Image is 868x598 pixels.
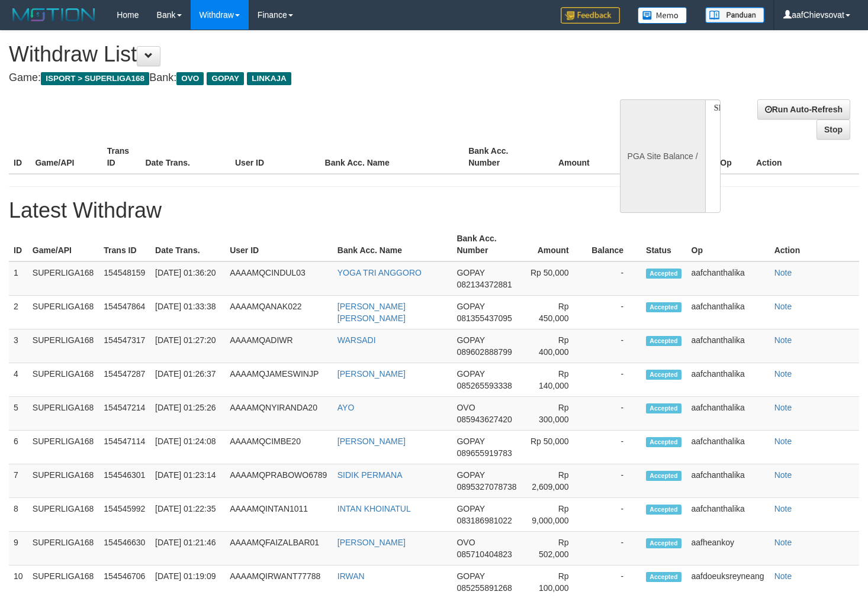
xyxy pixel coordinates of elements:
span: 082134372881 [456,280,512,289]
th: Op [687,228,770,261]
td: AAAAMQADIWR [225,329,333,363]
td: - [587,431,641,464]
img: Button%20Memo.svg [638,7,687,24]
td: Rp 400,000 [522,329,587,363]
span: Accepted [646,572,681,582]
td: AAAAMQPRABOWO6789 [225,464,333,498]
th: Game/API [28,228,99,261]
th: User ID [230,140,320,174]
td: 154546630 [99,532,150,565]
span: 081355437095 [456,313,512,323]
td: 154546301 [99,464,150,498]
a: Note [774,437,792,446]
a: INTAN KHOINATUL [337,504,411,513]
span: GOPAY [207,72,244,85]
td: 154547864 [99,296,150,329]
span: GOPAY [456,302,484,311]
a: SIDIK PERMANA [337,470,403,480]
span: Accepted [646,269,681,279]
td: 6 [9,431,28,464]
div: PGA Site Balance / [620,99,705,213]
th: Bank Acc. Number [464,140,535,174]
td: 154547287 [99,363,150,397]
span: 085943627420 [456,415,512,424]
td: Rp 2,609,000 [522,464,587,498]
td: 9 [9,532,28,565]
td: Rp 140,000 [522,363,587,397]
a: Run Auto-Refresh [757,99,850,119]
td: Rp 50,000 [522,261,587,296]
td: - [587,397,641,431]
td: Rp 50,000 [522,431,587,464]
td: 154545992 [99,498,150,532]
td: Rp 9,000,000 [522,498,587,532]
th: Date Trans. [150,228,225,261]
a: Note [774,335,792,345]
span: Accepted [646,336,681,346]
td: Rp 450,000 [522,296,587,329]
a: Note [774,268,792,277]
td: [DATE] 01:33:38 [150,296,225,329]
td: 154547114 [99,431,150,464]
th: User ID [225,228,333,261]
span: GOPAY [456,571,484,581]
td: aafchanthalika [687,498,770,532]
a: [PERSON_NAME] [PERSON_NAME] [337,302,406,323]
td: 1 [9,261,28,296]
h4: Game: Bank: [9,72,567,84]
th: Bank Acc. Name [333,228,452,261]
a: [PERSON_NAME] [337,538,406,547]
h1: Latest Withdraw [9,199,859,222]
th: Action [751,140,859,174]
td: SUPERLIGA168 [28,532,99,565]
td: SUPERLIGA168 [28,296,99,329]
td: aafchanthalika [687,296,770,329]
span: GOPAY [456,369,484,379]
span: Accepted [646,302,681,312]
span: LINKAJA [247,72,291,85]
td: [DATE] 01:22:35 [150,498,225,532]
td: 154547317 [99,329,150,363]
span: 089602888799 [456,347,512,357]
span: Accepted [646,437,681,447]
td: aafchanthalika [687,464,770,498]
a: Note [774,504,792,513]
img: Feedback.jpg [561,7,620,24]
td: - [587,532,641,565]
span: 0895327078738 [456,482,516,492]
td: AAAAMQCINDUL03 [225,261,333,296]
td: Rp 300,000 [522,397,587,431]
td: - [587,261,641,296]
td: [DATE] 01:21:46 [150,532,225,565]
td: - [587,296,641,329]
span: OVO [176,72,204,85]
span: OVO [456,403,475,412]
td: SUPERLIGA168 [28,261,99,296]
td: [DATE] 01:26:37 [150,363,225,397]
h1: Withdraw List [9,43,567,66]
span: OVO [456,538,475,547]
td: aafheankoy [687,532,770,565]
th: Action [770,228,859,261]
td: - [587,363,641,397]
a: IRWAN [337,571,365,581]
span: GOPAY [456,470,484,480]
th: Status [641,228,686,261]
span: Accepted [646,370,681,380]
td: AAAAMQJAMESWINJP [225,363,333,397]
span: Accepted [646,538,681,548]
th: Trans ID [99,228,150,261]
td: SUPERLIGA168 [28,397,99,431]
span: Accepted [646,505,681,515]
td: aafchanthalika [687,363,770,397]
a: Note [774,302,792,311]
td: AAAAMQFAIZALBAR01 [225,532,333,565]
td: [DATE] 01:27:20 [150,329,225,363]
td: Rp 502,000 [522,532,587,565]
th: Amount [536,140,607,174]
a: Note [774,403,792,412]
td: 2 [9,296,28,329]
td: [DATE] 01:24:08 [150,431,225,464]
td: [DATE] 01:36:20 [150,261,225,296]
th: Game/API [30,140,102,174]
